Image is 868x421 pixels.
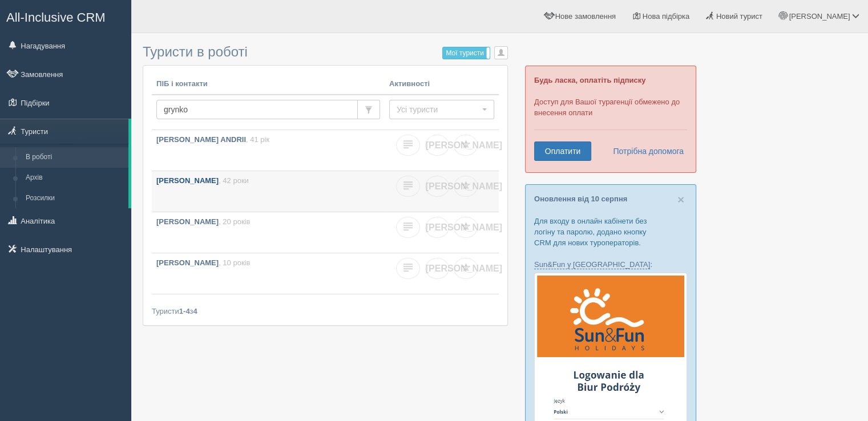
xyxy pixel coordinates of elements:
[219,176,249,185] span: , 42 роки
[426,264,502,273] span: [PERSON_NAME]
[152,130,385,171] a: [PERSON_NAME] ANDRII, 41 рік
[716,12,762,21] span: Новий турист
[156,217,219,226] b: [PERSON_NAME]
[156,258,219,267] b: [PERSON_NAME]
[643,12,690,21] span: Нова підбірка
[397,104,479,115] span: Усі туристи
[193,307,197,315] b: 4
[219,217,250,226] span: , 20 років
[143,44,248,59] span: Туристи в роботі
[425,258,449,279] a: [PERSON_NAME]
[534,76,645,84] b: Будь ласка, оплатіть підписку
[605,141,684,161] a: Потрібна допомога
[152,74,385,95] th: ПІБ і контакти
[21,168,128,188] a: Архів
[443,47,490,59] label: Мої туристи
[677,193,684,205] button: Close
[219,258,250,267] span: , 10 років
[425,217,449,238] a: [PERSON_NAME]
[534,195,627,203] a: Оновлення від 10 серпня
[555,12,616,21] span: Нове замовлення
[789,12,850,21] span: [PERSON_NAME]
[677,193,684,206] span: ×
[425,135,449,156] a: [PERSON_NAME]
[534,216,687,248] p: Для входу в онлайн кабінети без логіну та паролю, додано кнопку CRM для нових туроператорів.
[21,147,128,168] a: В роботі
[426,140,502,150] span: [PERSON_NAME]
[534,260,650,269] a: Sun&Fun у [GEOGRAPHIC_DATA]
[426,181,502,191] span: [PERSON_NAME]
[152,253,385,294] a: [PERSON_NAME], 10 років
[156,100,358,119] input: Пошук за ПІБ, паспортом або контактами
[179,307,190,315] b: 1-4
[152,212,385,253] a: [PERSON_NAME], 20 років
[21,188,128,209] a: Розсилки
[389,100,494,119] button: Усі туристи
[6,10,106,25] span: All-Inclusive CRM
[156,135,246,144] b: [PERSON_NAME] ANDRII
[1,1,131,32] a: All-Inclusive CRM
[385,74,499,95] th: Активності
[152,306,499,317] div: Туристи з
[152,171,385,212] a: [PERSON_NAME], 42 роки
[156,176,219,185] b: [PERSON_NAME]
[425,176,449,197] a: [PERSON_NAME]
[426,222,502,232] span: [PERSON_NAME]
[534,141,591,161] a: Оплатити
[525,66,696,173] div: Доступ для Вашої турагенції обмежено до внесення оплати
[534,259,687,270] p: :
[246,135,269,144] span: , 41 рік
